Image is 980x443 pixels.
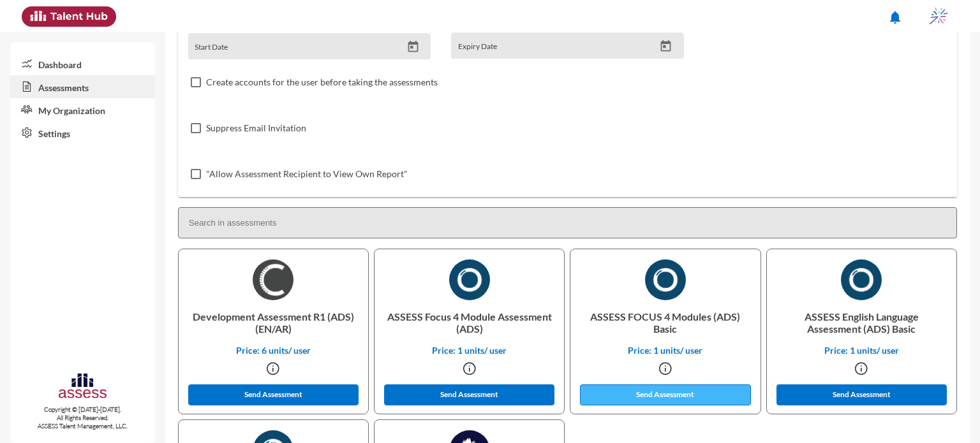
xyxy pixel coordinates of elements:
p: Copyright © [DATE]-[DATE]. All Rights Reserved. ASSESS Talent Management, LLC. [10,405,155,430]
p: Price: 1 units/ user [777,345,946,356]
span: Suppress Email Invitation [206,120,306,136]
p: ASSESS Focus 4 Module Assessment (ADS) [385,300,554,345]
a: Dashboard [10,52,155,75]
button: Open calendar [655,40,677,53]
a: Settings [10,121,155,144]
span: Create accounts for the user before taking the assessments [206,75,438,90]
button: Send Assessment [384,384,555,405]
img: assesscompany-logo.png [57,372,108,403]
p: Price: 1 units/ user [581,345,750,356]
p: Development Assessment R1 (ADS) (EN/AR) [189,300,358,345]
input: Search in assessments [178,207,957,238]
p: ASSESS FOCUS 4 Modules (ADS) Basic [581,300,750,345]
p: ASSESS English Language Assessment (ADS) Basic [777,300,946,345]
a: Assessments [10,75,155,98]
span: "Allow Assessment Recipient to View Own Report" [206,166,408,182]
p: Price: 6 units/ user [189,345,358,356]
button: Send Assessment [188,384,359,405]
a: My Organization [10,98,155,121]
p: Price: 1 units/ user [385,345,554,356]
mat-icon: notifications [887,10,903,25]
button: Open calendar [402,40,424,54]
button: Send Assessment [580,384,751,405]
button: Send Assessment [776,384,947,405]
